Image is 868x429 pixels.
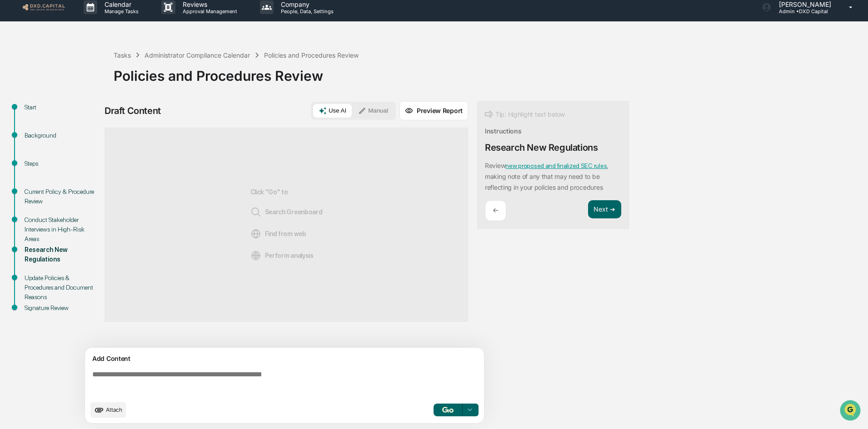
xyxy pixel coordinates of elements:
[485,109,565,120] div: Tip: Highlight text below
[18,114,59,123] span: Preclearance
[250,143,323,307] div: Click "Go" to
[505,162,607,169] a: new proposed and finalized SEC rules
[9,69,25,86] img: 1746055101610-c473b297-6a78-478c-a979-82029cc54cd1
[25,103,99,112] div: Start
[62,111,116,127] a: 🗄️Attestations
[25,131,99,140] div: Background
[250,250,261,261] img: Analysis
[175,0,242,8] p: Reviews
[274,0,338,8] p: Company
[250,250,314,261] span: Perform analysis
[772,0,836,8] p: [PERSON_NAME]
[5,111,62,127] a: 🖐️Preclearance
[25,187,99,206] div: Current Policy & Procedure Review
[9,115,16,123] div: 🖐️
[25,303,99,313] div: Signature Review
[18,132,57,141] span: Data Lookup
[353,104,394,118] button: Manual
[250,207,323,217] span: Search Greenboard
[434,404,463,416] button: Go
[250,207,261,217] img: Search
[90,402,126,418] button: upload document
[66,115,73,123] div: 🗄️
[313,104,352,118] button: Use AI
[274,8,338,15] p: People, Data, Settings
[25,215,99,244] div: Conduct Stakeholder Interviews in High-Risk Areas
[839,399,863,424] iframe: Open customer support
[75,114,113,123] span: Attestations
[25,159,99,168] div: Steps
[175,8,242,15] p: Approval Management
[485,142,598,153] div: Research New Regulations
[399,101,468,120] button: Preview Report
[485,162,609,191] p: Review , making note of any that may need to be reflecting in your policies and procedures
[493,206,499,215] p: ←
[31,79,115,86] div: We're available if you need us!
[105,105,161,116] div: Draft Content
[114,51,131,59] div: Tasks
[25,273,99,302] div: Update Policies & Procedures and Document Reasons
[250,228,261,239] img: Web
[588,200,621,219] button: Next ➔
[97,8,143,15] p: Manage Tasks
[25,245,99,264] div: Research New Regulations
[114,60,863,84] div: Policies and Procedures Review
[155,72,165,83] button: Start new chat
[90,353,479,364] div: Add Content
[485,127,522,135] div: Instructions
[442,407,453,413] img: Go
[9,19,165,34] p: How can we help?
[106,406,122,413] span: Attach
[90,154,110,161] span: Pylon
[22,3,65,11] img: logo
[264,51,359,59] div: Policies and Procedures Review
[145,51,250,59] div: Administrator Compliance Calendar
[9,133,16,140] div: 🔎
[97,0,143,8] p: Calendar
[772,8,836,15] p: Admin • DXD Capital
[31,69,149,79] div: Start new chat
[5,128,61,144] a: 🔎Data Lookup
[250,228,306,239] span: Find from web
[64,153,110,161] a: Powered byPylon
